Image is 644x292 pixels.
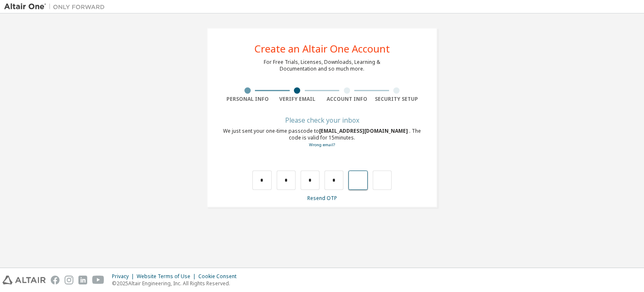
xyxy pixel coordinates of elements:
div: Website Terms of Use [137,273,198,280]
div: We just sent your one-time passcode to . The code is valid for 15 minutes. [223,128,421,148]
a: Go back to the registration form [309,142,335,147]
img: altair_logo.svg [3,276,46,284]
div: Please check your inbox [223,118,421,123]
img: facebook.svg [51,276,60,284]
img: linkedin.svg [78,276,87,284]
p: © 2025 Altair Engineering, Inc. All Rights Reserved. [112,280,241,287]
div: Cookie Consent [198,273,241,280]
div: For Free Trials, Licenses, Downloads, Learning & Documentation and so much more. [264,59,380,72]
div: Account Info [322,96,372,103]
div: Create an Altair One Account [254,44,390,54]
span: [EMAIL_ADDRESS][DOMAIN_NAME] [319,127,409,134]
div: Privacy [112,273,137,280]
div: Verify Email [273,96,322,103]
img: Altair One [4,3,109,11]
img: instagram.svg [65,276,73,284]
img: youtube.svg [92,276,104,284]
div: Security Setup [372,96,422,103]
div: Personal Info [223,96,273,103]
a: Resend OTP [307,195,337,202]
